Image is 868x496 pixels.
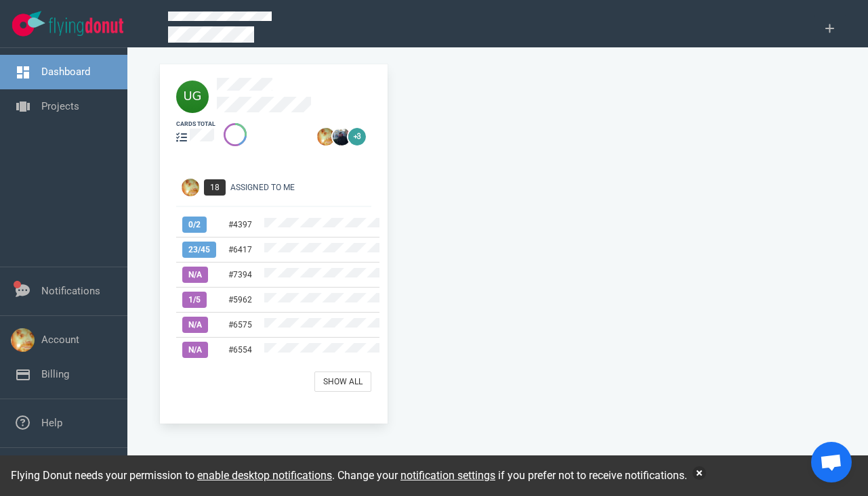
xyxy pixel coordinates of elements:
img: Flying Donut text logo [49,18,123,36]
a: notification settings [400,469,495,482]
img: 40 [176,81,209,113]
span: 1 / 5 [182,292,207,308]
div: cards total [176,120,215,129]
a: #5962 [228,295,252,305]
div: Open chat [811,442,852,482]
img: Avatar [182,179,199,196]
span: 18 [204,179,226,196]
a: #7394 [228,270,252,279]
a: #4397 [228,220,252,229]
a: Projects [41,100,79,112]
span: . Change your if you prefer not to receive notifications. [332,469,687,482]
span: N/A [182,317,208,333]
a: enable desktop notifications [197,469,332,482]
a: Help [41,417,62,429]
a: Account [41,334,79,346]
img: 26 [333,128,350,145]
img: 26 [317,128,335,145]
a: Show All [314,371,371,392]
div: Assigned To Me [230,181,379,194]
a: Dashboard [41,66,90,78]
a: #6554 [228,345,252,355]
span: N/A [182,342,208,358]
a: Notifications [41,285,100,297]
span: 0 / 2 [182,217,207,233]
a: Billing [41,368,69,380]
span: Flying Donut needs your permission to [11,469,332,482]
span: N/A [182,267,208,283]
a: #6417 [228,245,252,254]
text: +3 [354,133,360,140]
span: 23 / 45 [182,242,216,258]
a: #6575 [228,320,252,330]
